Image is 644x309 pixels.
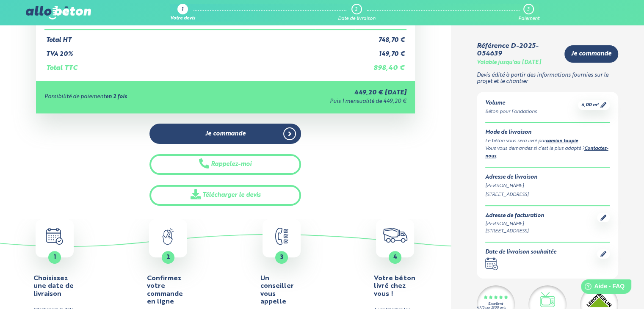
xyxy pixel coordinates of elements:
div: 3 [527,7,529,12]
div: Date de livraison souhaitée [485,249,556,256]
span: Je commande [571,50,611,58]
span: 1 [54,254,56,260]
div: [PERSON_NAME] [485,221,544,228]
div: 1 [182,7,183,13]
a: 1 Votre devis [170,4,195,22]
p: Devis édité à partir des informations fournies sur le projet et le chantier [477,72,619,85]
span: Je commande [205,130,246,138]
a: camion toupie [546,139,578,143]
td: TVA 20% [44,44,355,58]
td: 748,70 € [355,30,406,44]
a: Contactez-nous [485,146,608,159]
div: Paiement [518,16,539,22]
div: 2 [355,7,357,12]
img: allobéton [26,6,91,19]
div: [PERSON_NAME] [485,182,610,190]
a: 2 Date de livraison [338,4,376,22]
h4: Confirmez votre commande en ligne [147,275,189,306]
td: Total TTC [44,58,355,72]
a: 3 Paiement [518,4,539,22]
td: 898,40 € [355,58,406,72]
div: Possibilité de paiement [44,94,232,100]
div: Référence D-2025-054639 [477,42,558,58]
img: truck.c7a9816ed8b9b1312949.png [383,228,407,243]
div: Votre devis [170,16,195,22]
div: Excellent [488,302,503,306]
div: [STREET_ADDRESS] [485,228,544,235]
div: Le béton vous sera livré par [485,138,610,145]
div: Puis 1 mensualité de 449,20 € [232,99,406,105]
a: Télécharger le devis [149,185,301,206]
h4: Un conseiller vous appelle [260,275,303,306]
strong: en 2 fois [105,94,127,99]
span: 2 [166,254,170,260]
h4: Choisissez une date de livraison [33,275,76,298]
td: Total HT [44,30,355,44]
a: Je commande [564,45,618,63]
div: [STREET_ADDRESS] [485,191,610,199]
div: Adresse de livraison [485,174,610,181]
div: Valable jusqu'au [DATE] [477,60,541,66]
div: Volume [485,100,537,107]
a: Je commande [149,124,301,144]
div: Adresse de facturation [485,213,544,219]
iframe: Help widget launcher [569,276,635,300]
h4: Votre béton livré chez vous ! [374,275,416,298]
span: 3 [280,254,283,260]
td: 149,70 € [355,44,406,58]
div: Mode de livraison [485,130,610,136]
div: Béton pour Fondations [485,108,537,116]
div: 449,20 € [DATE] [232,89,406,97]
div: Date de livraison [338,16,376,22]
div: Vous vous demandez si c’est le plus adapté ? . [485,145,610,160]
span: 4 [393,254,397,260]
button: Rappelez-moi [149,154,301,175]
